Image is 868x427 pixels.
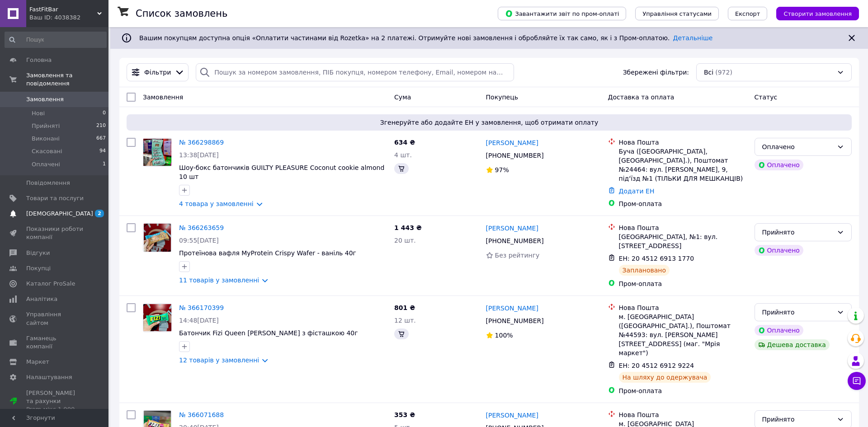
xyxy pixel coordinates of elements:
[32,109,45,117] span: Нові
[26,210,93,218] span: [DEMOGRAPHIC_DATA]
[619,223,747,232] div: Нова Пошта
[619,410,747,419] div: Нова Пошта
[619,199,747,208] div: Пром-оплата
[623,68,689,77] span: Збережені фільтри:
[96,135,106,143] span: 667
[32,160,60,169] span: Оплачені
[735,10,760,17] span: Експорт
[179,164,384,180] span: Шоу-бокс батончиків GUILTY PLEASURE Coconut cookie almond 10 шт
[608,94,675,101] span: Доставка та оплата
[394,151,412,159] span: 4 шт.
[26,405,84,413] div: Prom мікс 1 000
[619,372,711,383] div: На шляху до одержувача
[486,94,518,101] span: Покупець
[619,312,747,357] div: м. [GEOGRAPHIC_DATA] ([GEOGRAPHIC_DATA].), Поштомат №44593: вул. [PERSON_NAME][STREET_ADDRESS] (м...
[755,325,803,336] div: Оплачено
[26,225,84,241] span: Показники роботи компанії
[728,7,768,20] button: Експорт
[179,249,356,257] a: Протеїнова вафля MyProtein Crispy Wafer - ваніль 40г
[29,14,108,22] div: Ваш ID: 4038382
[179,411,224,418] a: № 366071688
[32,135,60,143] span: Виконані
[505,9,619,18] span: Завантажити звіт по пром-оплаті
[394,304,415,311] span: 801 ₴
[619,232,747,250] div: [GEOGRAPHIC_DATA], №1: вул. [STREET_ADDRESS]
[619,265,670,276] div: Заплановано
[394,94,411,101] span: Cума
[179,139,224,146] a: № 366298869
[26,95,64,103] span: Замовлення
[755,245,803,256] div: Оплачено
[179,357,259,364] a: 12 товарів у замовленні
[179,151,219,159] span: 13:38[DATE]
[143,139,171,165] img: Фото товару
[99,147,106,155] span: 94
[103,160,106,169] span: 1
[26,194,84,202] span: Товари та послуги
[143,223,172,252] a: Фото товару
[144,224,171,252] img: Фото товару
[755,94,778,101] span: Статус
[762,307,833,317] div: Прийнято
[783,10,852,17] span: Створити замовлення
[32,147,62,155] span: Скасовані
[179,237,219,244] span: 09:55[DATE]
[179,329,358,337] span: Батончик Fizi Queen [PERSON_NAME] з фісташкою 40г
[143,94,183,101] span: Замовлення
[394,317,416,324] span: 12 шт.
[486,138,538,147] a: [PERSON_NAME]
[95,210,104,217] span: 2
[767,9,859,17] a: Створити замовлення
[26,295,57,303] span: Аналітика
[26,264,51,272] span: Покупці
[486,224,538,233] a: [PERSON_NAME]
[619,362,694,369] span: ЕН: 20 4512 6912 9224
[484,235,546,247] div: [PHONE_NUMBER]
[26,249,50,257] span: Відгуки
[144,68,171,77] span: Фільтри
[96,122,106,130] span: 210
[143,304,171,331] img: Фото товару
[143,303,172,332] a: Фото товару
[26,373,72,381] span: Налаштування
[486,304,538,313] a: [PERSON_NAME]
[762,142,833,152] div: Оплачено
[394,224,422,231] span: 1 443 ₴
[179,277,259,284] a: 11 товарів у замовленні
[26,179,70,187] span: Повідомлення
[619,255,694,262] span: ЕН: 20 4512 6913 1770
[32,122,60,130] span: Прийняті
[143,138,172,167] a: Фото товару
[776,7,859,20] button: Створити замовлення
[704,68,713,77] span: Всі
[179,224,224,231] a: № 366263659
[26,280,75,288] span: Каталог ProSale
[29,5,97,14] span: FastFitBar
[484,314,546,327] div: [PHONE_NUMBER]
[484,149,546,162] div: [PHONE_NUMBER]
[5,32,107,48] input: Пошук
[715,69,732,76] span: (972)
[139,34,712,42] span: Вашим покупцям доступна опція «Оплатити частинами від Rozetka» на 2 платежі. Отримуйте нові замов...
[179,317,219,324] span: 14:48[DATE]
[394,237,416,244] span: 20 шт.
[394,139,415,146] span: 634 ₴
[26,71,108,88] span: Замовлення та повідомлення
[755,339,830,350] div: Дешева доставка
[673,34,713,42] a: Детальніше
[394,411,415,418] span: 353 ₴
[619,386,747,395] div: Пром-оплата
[498,7,626,20] button: Завантажити звіт по пром-оплаті
[762,414,833,424] div: Прийнято
[196,63,514,81] input: Пошук за номером замовлення, ПІБ покупця, номером телефону, Email, номером накладної
[762,227,833,237] div: Прийнято
[619,188,655,195] a: Додати ЕН
[26,358,49,366] span: Маркет
[619,138,747,147] div: Нова Пошта
[130,118,848,127] span: Згенеруйте або додайте ЕН у замовлення, щоб отримати оплату
[635,7,719,20] button: Управління статусами
[495,252,540,259] span: Без рейтингу
[619,303,747,312] div: Нова Пошта
[26,56,52,64] span: Головна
